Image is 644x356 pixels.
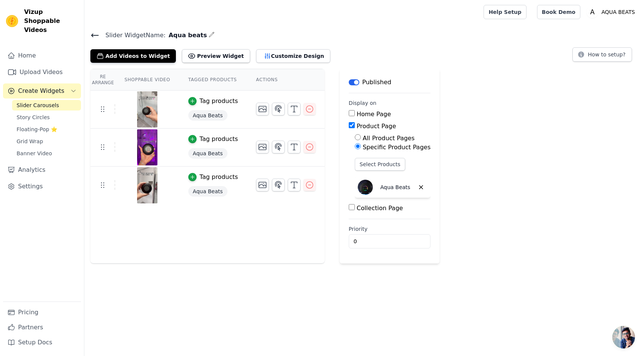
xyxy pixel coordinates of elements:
[12,136,81,147] a: Grid Wrap
[12,112,81,123] a: Story Circles
[188,97,238,106] button: Tag products
[572,47,632,62] button: How to setup?
[256,141,269,153] button: Change Thumbnail
[90,49,176,63] button: Add Videos to Widget
[586,5,638,19] button: A AQUA BEATS
[24,8,78,35] span: Vizup Shoppable Videos
[137,167,158,203] img: tn-ddca3077a5254c77b942d21c9d28f09e.png
[355,158,405,171] button: Select Products
[256,49,330,63] button: Customize Design
[3,305,81,320] a: Pricing
[3,65,81,80] a: Upload Videos
[612,326,635,348] a: Open chat
[137,129,158,165] img: tn-66524e1ac9ab4ce7af2e233f5df5d4ea.png
[17,138,43,145] span: Grid Wrap
[17,114,50,121] span: Story Circles
[17,150,52,157] span: Banner Video
[209,30,215,40] div: Edit Name
[598,5,638,19] p: AQUA BEATS
[179,69,247,91] th: Tagged Products
[200,135,238,144] div: Tag products
[247,69,325,91] th: Actions
[537,5,580,19] a: Book Demo
[358,180,373,195] img: Aqua Beats
[380,183,411,191] p: Aqua Beats
[90,69,115,91] th: Re Arrange
[357,111,391,118] label: Home Page
[363,144,430,151] label: Specific Product Pages
[3,48,81,63] a: Home
[12,148,81,159] a: Banner Video
[12,100,81,111] a: Slider Carousels
[572,53,632,60] a: How to setup?
[182,49,250,63] button: Preview Widget
[590,8,595,16] text: A
[115,69,179,91] th: Shoppable Video
[166,31,207,40] span: Aqua beats
[188,148,227,159] span: Aqua Beats
[200,173,238,182] div: Tag products
[357,205,403,212] label: Collection Page
[256,103,269,115] button: Change Thumbnail
[12,124,81,135] a: Floating-Pop ⭐
[3,83,81,98] button: Create Widgets
[17,126,57,133] span: Floating-Pop ⭐
[99,31,166,40] span: Slider Widget Name:
[3,162,81,177] a: Analytics
[3,320,81,335] a: Partners
[3,335,81,350] a: Setup Docs
[18,86,64,95] span: Create Widgets
[6,15,18,27] img: Vizup
[17,101,59,109] span: Slider Carousels
[188,186,227,197] span: Aqua Beats
[349,99,377,107] legend: Display on
[349,225,430,233] label: Priority
[3,179,81,194] a: Settings
[200,97,238,106] div: Tag products
[484,5,526,19] a: Help Setup
[256,179,269,191] button: Change Thumbnail
[362,78,391,87] p: Published
[357,123,396,130] label: Product Page
[363,135,415,142] label: All Product Pages
[188,135,238,144] button: Tag products
[188,110,227,121] span: Aqua Beats
[415,181,427,194] button: Delete widget
[188,173,238,182] button: Tag products
[137,91,158,127] img: tn-4c4ad7152dd74d19bcd4d12a764fb048.png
